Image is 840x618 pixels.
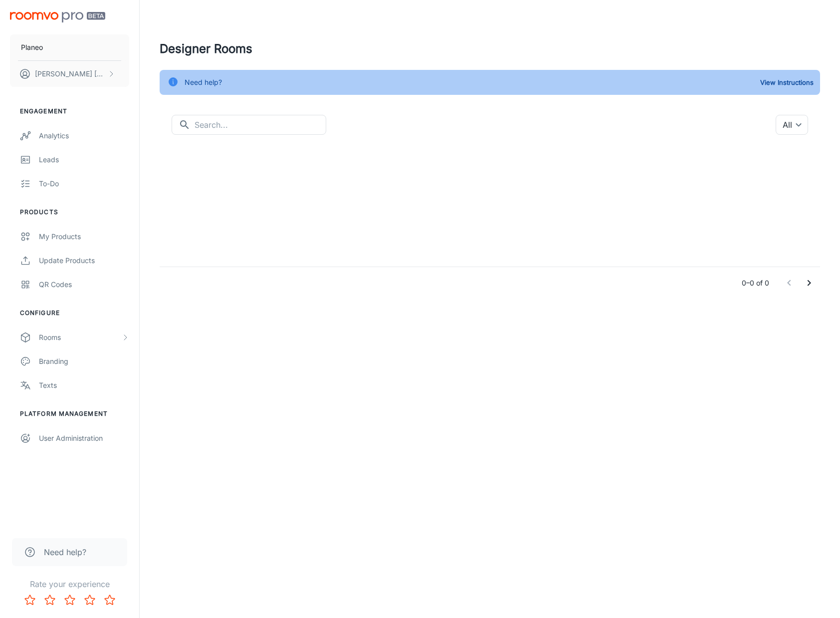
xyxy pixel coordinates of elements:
button: Planeo [10,34,129,60]
div: Leads [39,154,129,165]
div: Update Products [39,255,129,266]
div: Analytics [39,130,129,141]
div: Rooms [39,332,121,343]
div: My Products [39,231,129,242]
div: To-do [39,178,129,189]
input: Search... [195,115,326,135]
button: View Instructions [758,75,816,90]
h4: Designer Rooms [160,40,820,58]
p: 0–0 of 0 [742,278,769,289]
p: Planeo [21,42,43,53]
button: [PERSON_NAME] [PERSON_NAME] [10,61,129,87]
img: Roomvo PRO Beta [10,12,105,22]
div: Need help? [185,73,222,92]
div: All [776,115,808,135]
button: Go to next page [799,273,819,293]
div: QR Codes [39,279,129,290]
p: [PERSON_NAME] [PERSON_NAME] [35,68,105,79]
